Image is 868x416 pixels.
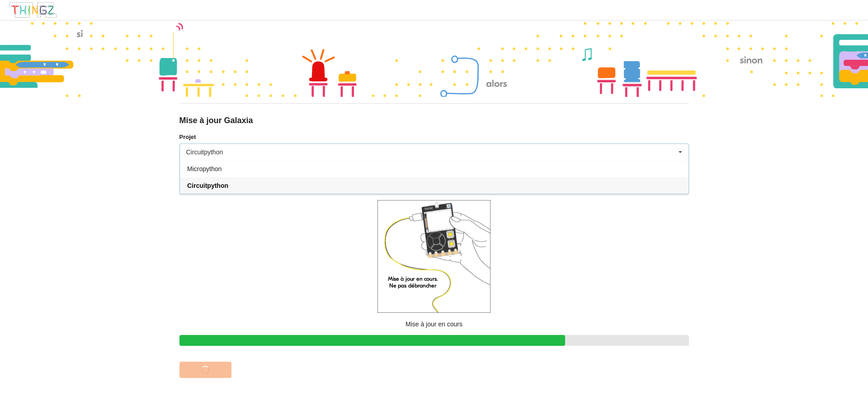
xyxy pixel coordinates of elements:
div: Mise à jour Galaxia [179,115,689,126]
p: Mise à jour en cours [179,320,689,329]
div: Circuitpython [186,149,223,155]
label: Projet [179,133,689,142]
img: galaxia_update_progress.png [377,200,491,313]
span: Circuitpython [187,182,228,189]
span: Micropython [187,165,222,172]
img: thingz_logo.png [9,1,57,19]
